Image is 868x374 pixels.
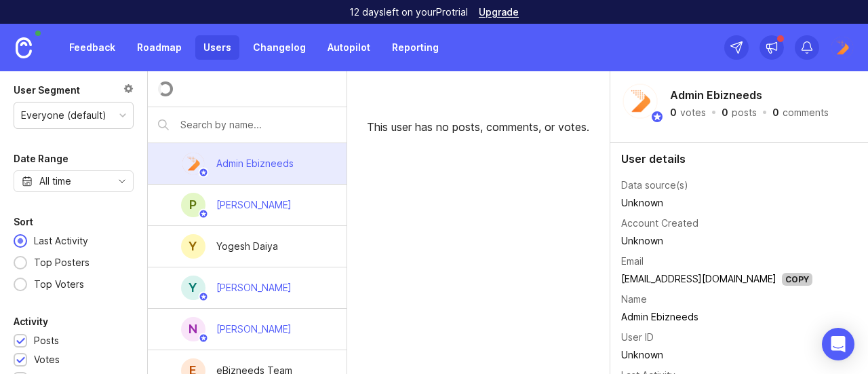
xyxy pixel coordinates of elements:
[621,273,776,284] a: [EMAIL_ADDRESS][DOMAIN_NAME]
[181,151,205,176] img: Admin Ebizneeds
[621,82,659,120] img: Admin Ebizneeds
[27,233,95,248] div: Last Activity
[621,233,812,248] div: Unknown
[61,35,123,60] a: Feedback
[621,330,654,345] div: User ID
[181,317,205,341] div: N
[216,156,294,171] div: Admin Ebizneeds
[667,85,765,105] h2: Admin Ebizneeds
[772,108,779,117] div: 0
[39,174,71,189] div: All time
[349,5,468,19] p: 12 days left on your Pro trial
[621,194,812,212] td: Unknown
[621,308,812,326] td: Admin Ebizneeds
[27,277,91,292] div: Top Voters
[216,239,278,254] div: Yogesh Daiya
[722,108,728,117] div: 0
[621,292,647,307] div: Name
[216,322,292,337] div: [PERSON_NAME]
[650,110,664,124] img: member badge
[621,254,644,269] div: Email
[761,108,768,117] div: ·
[14,314,48,330] div: Activity
[680,108,706,117] div: votes
[384,35,447,60] a: Reporting
[782,273,812,286] div: Copy
[181,276,205,300] div: Y
[34,333,59,348] div: Posts
[16,37,32,58] img: Canny Home
[198,209,208,219] img: member badge
[14,214,33,230] div: Sort
[27,255,96,270] div: Top Posters
[195,35,239,60] a: Users
[111,176,133,187] svg: toggle icon
[14,82,80,98] div: User Segment
[216,280,292,295] div: [PERSON_NAME]
[245,35,314,60] a: Changelog
[319,35,378,60] a: Autopilot
[34,352,60,367] div: Votes
[732,108,757,117] div: posts
[670,108,677,117] div: 0
[129,35,190,60] a: Roadmap
[198,292,208,302] img: member badge
[14,151,68,167] div: Date Range
[621,178,688,193] div: Data source(s)
[347,71,610,146] div: This user has no posts, comments, or votes.
[822,328,854,360] div: Open Intercom Messenger
[621,216,698,231] div: Account Created
[621,348,812,362] div: Unknown
[21,108,106,123] div: Everyone (default)
[830,35,854,60] img: Admin Ebizneeds
[198,333,208,343] img: member badge
[198,168,208,178] img: member badge
[216,198,292,212] div: [PERSON_NAME]
[621,153,857,164] div: User details
[181,234,205,259] div: Y
[783,108,829,117] div: comments
[181,193,205,217] div: P
[710,108,717,117] div: ·
[479,7,519,17] a: Upgrade
[180,117,336,132] input: Search by name...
